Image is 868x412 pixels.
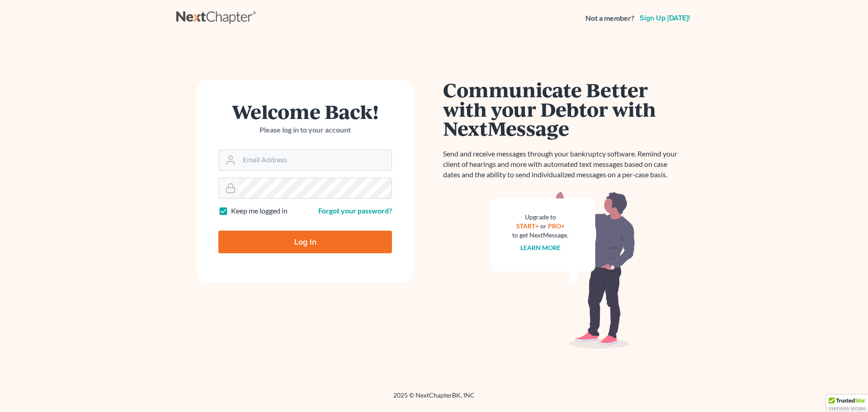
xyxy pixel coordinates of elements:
[512,231,568,240] div: to get NextMessage.
[548,222,565,230] a: PRO+
[218,231,392,253] input: Log In
[239,150,392,170] input: Email Address
[516,222,539,230] a: START+
[520,244,561,251] a: Learn more
[443,149,683,180] p: Send and receive messages through your bankruptcy software. Remind your client of hearings and mo...
[443,80,683,138] h1: Communicate Better with your Debtor with NextMessage
[512,213,568,222] div: Upgrade to
[491,191,635,349] img: nextmessage_bg-59042aed3d76b12b5cd301f8e5b87938c9018125f34e5fa2b7a6b67550977c72.svg
[218,125,392,135] p: Please log in to your account
[585,13,634,24] strong: Not a member?
[638,14,692,22] a: Sign up [DATE]!
[231,206,288,216] label: Keep me logged in
[176,391,692,407] div: 2025 © NextChapterBK, INC
[826,395,868,412] div: TrustedSite Certified
[318,206,392,215] a: Forgot your password?
[540,222,547,230] span: or
[218,102,392,121] h1: Welcome Back!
